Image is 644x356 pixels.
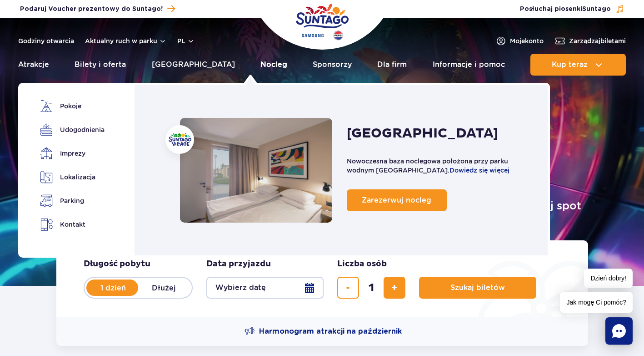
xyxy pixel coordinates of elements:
span: Liczba osób [337,259,387,270]
span: Posłuchaj piosenki [520,5,611,14]
a: Imprezy [40,147,101,160]
a: Harmonogram atrakcji na październik [245,326,402,337]
span: Podaruj Voucher prezentowy do Suntago! [20,5,163,14]
input: liczba biletów [360,277,382,299]
a: Bilety i oferta [75,54,126,76]
button: Kup teraz [530,54,626,76]
label: 1 dzień [87,278,139,297]
span: Jak mogę Ci pomóc? [560,292,633,313]
span: Zarządzaj biletami [569,36,626,46]
button: Wybierz datę [206,277,324,299]
button: Aktualny ruch w parku [85,37,166,45]
div: Chat [605,317,633,345]
a: Dowiedz się więcej [449,167,509,174]
form: Planowanie wizyty w Park of Poland [56,240,588,317]
button: usuń bilet [337,277,359,299]
a: Parking [40,194,101,207]
label: Dłużej [138,278,190,297]
a: Nocleg [260,54,287,76]
a: Godziny otwarcia [18,36,74,46]
a: Dla firm [377,54,407,76]
span: Dzień dobry! [584,269,633,288]
a: Zarezerwuj nocleg [347,189,447,211]
button: dodaj bilet [384,277,405,299]
p: Nowoczesna baza noclegowa położona przy parku wodnym [GEOGRAPHIC_DATA]. [347,157,529,175]
button: Posłuchaj piosenkiSuntago [520,5,624,14]
a: Udogodnienia [40,123,101,136]
a: [GEOGRAPHIC_DATA] [152,54,235,76]
h2: [GEOGRAPHIC_DATA] [347,125,498,142]
a: Pokoje [40,100,101,112]
a: Zarządzajbiletami [554,36,626,46]
a: Atrakcje [18,54,49,76]
a: Podaruj Voucher prezentowy do Suntago! [20,3,175,15]
button: Szukaj biletów [419,277,536,299]
img: Suntago [169,133,191,146]
a: Kontakt [40,218,101,231]
span: Szukaj biletów [450,284,505,292]
a: Lokalizacja [40,171,101,183]
button: pl [177,36,195,46]
a: Sponsorzy [313,54,352,76]
span: Data przyjazdu [206,259,271,270]
a: Informacje i pomoc [433,54,505,76]
span: Harmonogram atrakcji na październik [259,326,402,336]
a: Mojekonto [495,36,544,46]
span: Kup teraz [552,61,588,69]
span: Moje konto [510,36,544,46]
span: Długość pobytu [84,259,150,270]
a: Nocleg [180,118,332,223]
span: Zarezerwuj nocleg [362,196,431,204]
span: Suntago [582,6,611,12]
